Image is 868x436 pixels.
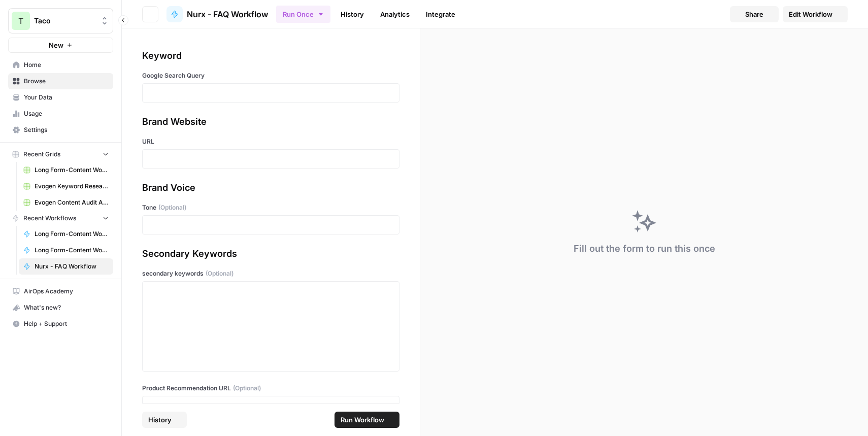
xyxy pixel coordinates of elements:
[9,300,113,315] div: What's new?
[24,77,109,86] span: Browse
[23,150,60,159] span: Recent Grids
[745,9,763,19] span: Share
[19,178,113,194] a: Evogen Keyword Research Agent Grid
[19,242,113,258] a: Long Form-Content Workflow - All Clients (New)
[24,109,109,118] span: Usage
[8,211,113,226] button: Recent Workflows
[19,162,113,178] a: Long Form-Content Workflow - AI Clients (New) Grid
[18,15,23,27] span: T
[142,181,399,195] div: Brand Voice
[142,269,399,278] label: secondary keywords
[8,283,113,299] a: AirOps Academy
[730,6,779,22] button: Share
[34,16,95,26] span: Taco
[8,147,113,162] button: Recent Grids
[8,106,113,122] a: Usage
[8,122,113,138] a: Settings
[35,229,109,239] span: Long Form-Content Workflow - AI Clients (New)
[8,57,113,73] a: Home
[206,269,233,278] span: (Optional)
[148,415,172,425] span: History
[341,415,384,425] span: Run Workflow
[233,384,261,393] span: (Optional)
[24,319,109,328] span: Help + Support
[783,6,848,22] a: Edit Workflow
[19,194,113,211] a: Evogen Content Audit Agent Grid
[187,8,268,20] span: Nurx - FAQ Workflow
[142,71,399,80] label: Google Search Query
[19,226,113,242] a: Long Form-Content Workflow - AI Clients (New)
[24,287,109,296] span: AirOps Academy
[142,49,399,63] div: Keyword
[574,242,715,256] div: Fill out the form to run this once
[35,262,109,271] span: Nurx - FAQ Workflow
[374,6,416,22] a: Analytics
[35,246,109,255] span: Long Form-Content Workflow - All Clients (New)
[142,412,187,428] button: History
[35,165,109,175] span: Long Form-Content Workflow - AI Clients (New) Grid
[8,316,113,332] button: Help + Support
[24,125,109,135] span: Settings
[8,73,113,89] a: Browse
[8,89,113,106] a: Your Data
[166,6,268,22] a: Nurx - FAQ Workflow
[142,137,399,146] label: URL
[8,8,113,33] button: Workspace: Taco
[789,9,832,19] span: Edit Workflow
[142,115,399,129] div: Brand Website
[49,40,63,50] span: New
[420,6,461,22] a: Integrate
[142,247,399,261] div: Secondary Keywords
[335,6,370,22] a: History
[142,384,399,393] label: Product Recommendation URL
[35,182,109,191] span: Evogen Keyword Research Agent Grid
[158,203,186,212] span: (Optional)
[335,412,399,428] button: Run Workflow
[24,93,109,102] span: Your Data
[35,198,109,207] span: Evogen Content Audit Agent Grid
[142,203,399,212] label: Tone
[8,299,113,316] button: What's new?
[24,60,109,70] span: Home
[8,38,113,53] button: New
[23,214,76,223] span: Recent Workflows
[19,258,113,275] a: Nurx - FAQ Workflow
[276,6,330,23] button: Run Once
